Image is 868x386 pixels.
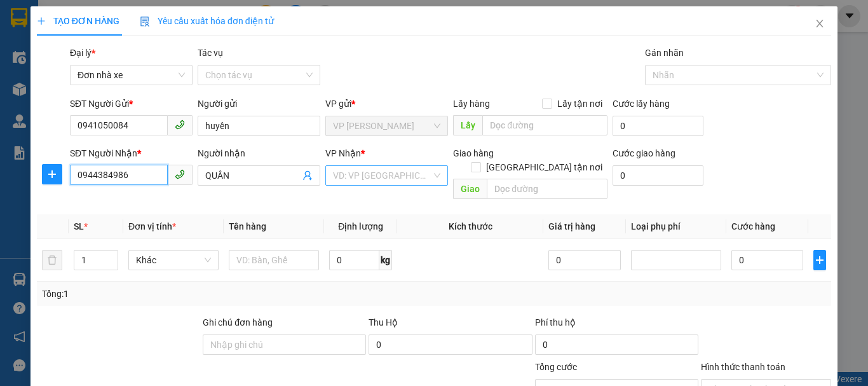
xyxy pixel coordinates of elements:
span: Cước hàng [731,221,775,231]
label: Ghi chú đơn hàng [203,317,273,327]
span: Giao [453,179,487,199]
span: Kích thước [449,221,492,231]
button: plus [42,164,62,184]
span: VP Linh Đàm [333,116,440,135]
button: delete [42,250,62,270]
span: Đơn nhà xe [78,65,185,85]
span: Đơn vị tính [128,221,176,231]
span: Định lượng [338,221,383,231]
span: Lấy hàng [453,99,490,109]
img: icon [140,17,150,27]
div: VP gửi [325,97,448,111]
span: SL [74,221,84,231]
span: [GEOGRAPHIC_DATA] tận nơi [481,160,607,174]
span: phone [175,169,185,179]
span: Thu Hộ [369,317,398,327]
span: plus [37,17,46,25]
span: Yêu cầu xuất hóa đơn điện tử [140,16,274,26]
span: Lấy [453,115,482,135]
div: Phí thu hộ [535,315,698,334]
span: Khác [136,251,211,270]
input: VD: Bàn, Ghế [229,250,319,270]
div: Tổng: 1 [42,287,336,301]
span: Giao hàng [453,148,494,158]
button: plus [813,250,826,270]
input: Dọc đường [482,115,607,135]
input: Cước lấy hàng [613,116,703,136]
span: Lấy tận nơi [552,97,607,111]
span: TẠO ĐƠN HÀNG [37,16,119,26]
input: 0 [548,250,620,270]
span: user-add [302,170,313,181]
label: Cước giao hàng [613,148,675,158]
input: Dọc đường [487,179,607,199]
label: Tác vụ [198,48,223,58]
div: SĐT Người Gửi [70,97,193,111]
span: close [815,18,825,29]
label: Hình thức thanh toán [701,362,785,372]
span: phone [175,120,185,130]
span: Đại lý [70,48,95,58]
span: Tổng cước [535,362,577,372]
input: Cước giao hàng [613,165,703,186]
div: SĐT Người Nhận [70,146,193,160]
th: Loại phụ phí [626,214,726,239]
input: Ghi chú đơn hàng [203,334,366,355]
span: plus [43,169,62,179]
div: Người nhận [198,146,320,160]
span: kg [379,250,392,270]
span: Tên hàng [229,221,266,231]
span: VP Nhận [325,148,361,158]
div: Người gửi [198,97,320,111]
span: plus [814,255,825,265]
label: Cước lấy hàng [613,99,670,109]
label: Gán nhãn [645,48,684,58]
span: Giá trị hàng [548,221,595,231]
button: Close [802,6,837,42]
